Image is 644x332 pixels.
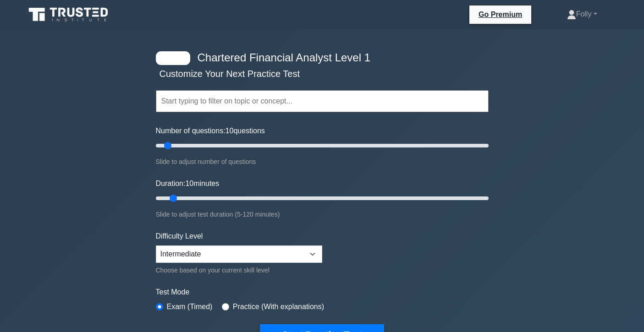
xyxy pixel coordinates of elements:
h4: Chartered Financial Analyst Level 1 [194,51,444,65]
a: Go Premium [473,9,528,20]
div: Choose based on your current skill level [156,265,322,276]
a: Folly [545,5,619,23]
label: Test Mode [156,287,489,298]
span: 10 [226,127,234,135]
label: Difficulty Level [156,231,203,242]
label: Practice (With explanations) [233,301,324,312]
label: Exam (Timed) [167,301,213,312]
div: Slide to adjust number of questions [156,156,489,167]
span: 10 [185,180,193,187]
div: Slide to adjust test duration (5-120 minutes) [156,209,489,220]
input: Start typing to filter on topic or concept... [156,90,489,112]
label: Number of questions: questions [156,125,265,136]
label: Duration: minutes [156,178,220,189]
